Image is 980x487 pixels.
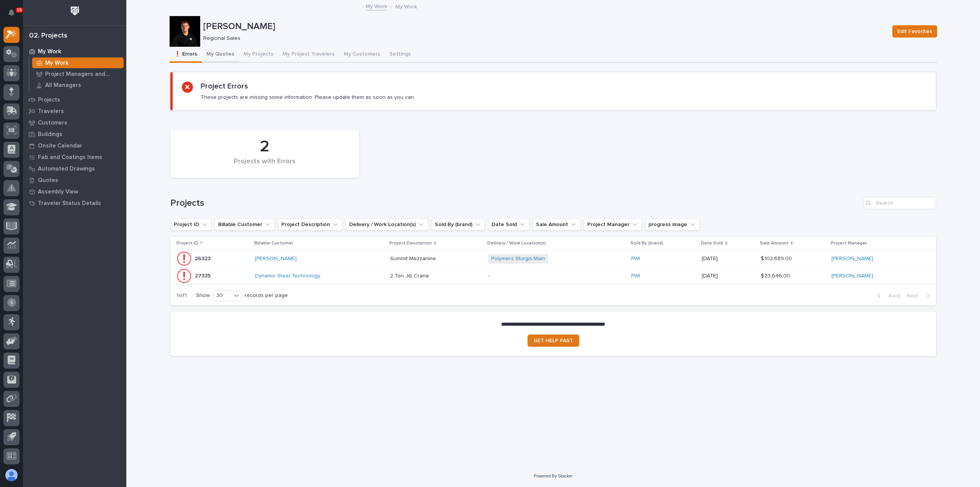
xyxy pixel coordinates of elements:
tr: 2632326323 [PERSON_NAME] Summit MezzanineSummit Mezzanine Polymers Sturgis Main PWI [DATE]$ 102,6... [170,250,936,267]
p: Project Description [389,239,432,248]
p: Project Managers and Engineers [45,71,121,78]
a: Dynamic Steel Technology [255,273,320,279]
p: Traveler Status Details [38,200,101,207]
p: Assembly View [38,189,78,195]
div: 30 [213,292,232,300]
button: ❗ Errors [170,47,202,63]
a: All Managers [29,80,126,90]
div: Notifications15 [10,9,20,21]
button: My Project Travelers [278,47,339,63]
button: My Projects [239,47,278,63]
a: Customers [23,117,126,128]
a: Automated Drawings [23,163,126,174]
a: GET HELP FAST [528,335,579,347]
button: Sale Amount [532,218,581,231]
p: Travelers [38,108,64,115]
p: Fab and Coatings Items [38,154,102,161]
a: Fab and Coatings Items [23,151,126,163]
p: Automated Drawings [38,166,95,172]
span: Back [884,292,900,299]
a: Quotes [23,174,126,186]
p: These projects are missing some information. Please update them as soon as you can. [201,94,415,101]
a: Assembly View [23,186,126,197]
p: Regional Sales [203,35,883,42]
p: Onsite Calendar [38,143,82,149]
p: Date Sold [701,239,723,248]
p: records per page [245,292,288,299]
div: 02. Projects [29,32,67,40]
button: Date Sold [488,218,529,231]
p: Customers [38,120,67,126]
button: Project Description [278,218,343,231]
p: Project ID [176,239,198,248]
button: users-avatar [3,467,20,483]
a: Buildings [23,128,126,140]
span: Edit Favorites [897,27,932,36]
p: Sold By (brand) [630,239,663,248]
p: 26323 [195,254,212,262]
span: Next [906,292,923,299]
p: Projects [38,97,60,103]
div: 2 [183,137,346,156]
button: Delivery / Work Location(s) [346,218,428,231]
button: Project Manager [584,218,642,231]
button: Billable Customer [215,218,275,231]
a: [PERSON_NAME] [831,273,873,279]
img: Workspace Logo [68,4,82,18]
p: Quotes [38,177,58,184]
p: 2 Ton Jib Crane [390,271,431,279]
button: progress image [645,218,700,231]
span: GET HELP FAST [534,338,573,343]
p: Sale Amount [760,239,789,248]
p: 15 [17,7,22,13]
a: Powered By Stacker [534,474,572,478]
button: My Quotes [202,47,239,63]
a: Traveler Status Details [23,197,126,209]
p: - [488,273,622,279]
a: [PERSON_NAME] [831,256,873,262]
button: Settings [385,47,415,63]
p: [DATE] [702,256,754,262]
a: Project Managers and Engineers [29,69,126,79]
p: Summit Mezzanine [390,254,438,262]
a: Projects [23,94,126,105]
a: [PERSON_NAME] [255,256,297,262]
button: Back [871,292,903,299]
a: PWI [631,273,640,279]
p: [DATE] [702,273,754,279]
p: All Managers [45,82,81,89]
div: Projects with Errors [183,157,346,174]
p: My Work [38,48,61,55]
p: $ 102,689.00 [761,254,794,262]
h1: Projects [170,198,860,209]
p: Show [196,292,210,299]
button: Sold By (brand) [431,218,485,231]
a: Travelers [23,105,126,117]
button: Notifications [3,5,20,21]
p: $ 23,646.00 [761,271,792,279]
button: Project ID [170,218,212,231]
a: PWI [631,256,640,262]
a: Onsite Calendar [23,140,126,151]
input: Search [863,197,936,209]
a: My Work [23,46,126,57]
p: Delivery / Work Location(s) [487,239,546,248]
p: Project Manager [831,239,867,248]
p: [PERSON_NAME] [203,21,886,32]
a: Polymers Sturgis Main [491,256,545,262]
p: 27335 [195,271,212,279]
button: My Customers [339,47,385,63]
p: My Work [45,60,69,67]
p: My Work [395,2,417,10]
p: Billable Customer [254,239,293,248]
button: Edit Favorites [892,25,937,38]
a: My Work [366,2,387,10]
p: 1 of 1 [170,286,193,305]
button: Next [903,292,936,299]
tr: 2733527335 Dynamic Steel Technology 2 Ton Jib Crane2 Ton Jib Crane -PWI [DATE]$ 23,646.00$ 23,646... [170,267,936,284]
h2: Project Errors [201,82,248,91]
a: My Work [29,57,126,68]
p: Buildings [38,131,62,138]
